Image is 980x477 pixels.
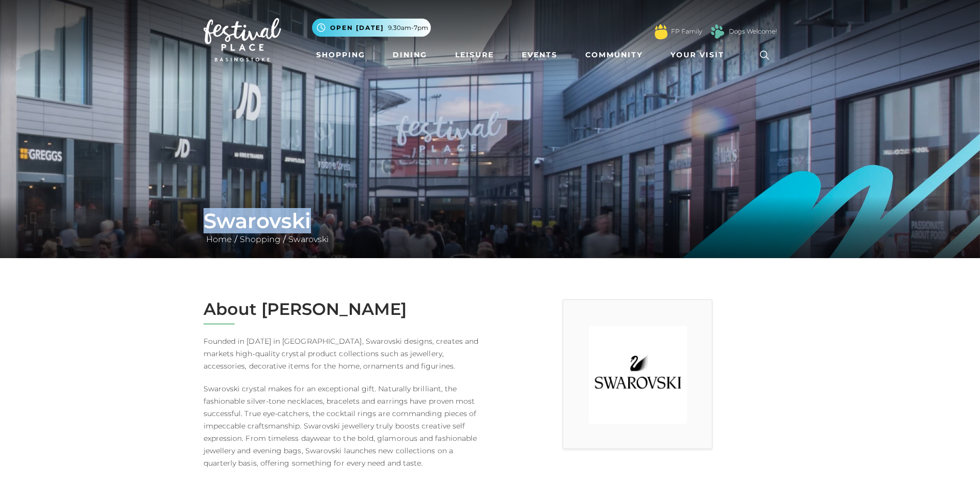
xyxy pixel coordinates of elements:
span: Open [DATE] [330,23,384,33]
div: / / [196,209,785,246]
a: Swarovski [286,234,331,244]
h2: About [PERSON_NAME] [204,299,483,319]
a: Your Visit [666,45,734,65]
a: Events [518,45,562,65]
h1: Swarovski [204,209,777,233]
p: Founded in [DATE] in [GEOGRAPHIC_DATA], Swarovski designs, creates and markets high-quality cryst... [204,335,483,372]
span: 9.30am-7pm [388,23,428,33]
a: FP Family [671,27,702,36]
a: Shopping [237,234,283,244]
button: Open [DATE] 9.30am-7pm [312,19,431,37]
a: Home [204,234,235,244]
p: Swarovski crystal makes for an exceptional gift. Naturally brilliant, the fashionable silver-tone... [204,383,483,469]
a: Dining [388,45,431,65]
a: Community [581,45,647,65]
a: Shopping [312,45,369,65]
span: Your Visit [671,50,724,60]
img: Festival Place Logo [204,18,281,61]
a: Leisure [451,45,498,65]
a: Dogs Welcome! [729,27,777,36]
